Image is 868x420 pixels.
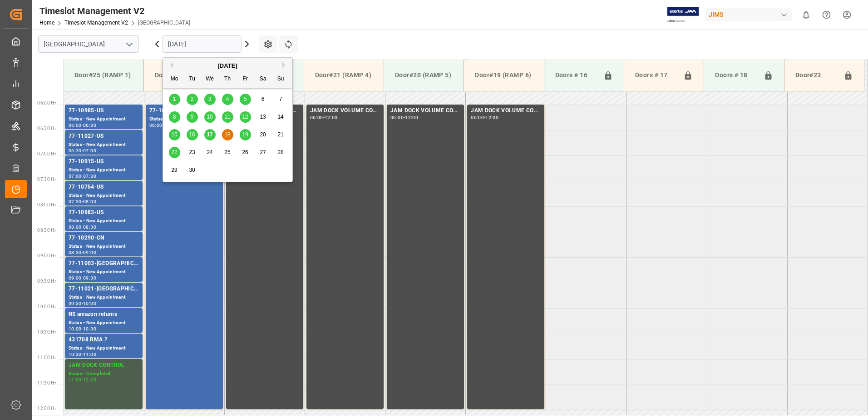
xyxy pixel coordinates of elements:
[187,74,198,85] div: Tu
[484,115,485,120] div: -
[69,115,139,123] div: Status - New Appointment
[222,129,233,140] div: Choose Thursday, September 18th, 2025
[240,147,251,158] div: Choose Friday, September 26th, 2025
[240,111,251,123] div: Choose Friday, September 12th, 2025
[69,243,139,250] div: Status - New Appointment
[83,225,96,229] div: 08:30
[37,279,56,284] span: 09:30 Hr
[39,4,190,18] div: Timeslot Management V2
[69,361,139,370] div: JAM DOCK CONTROL
[69,276,82,280] div: 09:00
[82,174,83,178] div: -
[187,165,198,176] div: Choose Tuesday, September 30th, 2025
[69,345,139,352] div: Status - New Appointment
[244,96,247,102] span: 5
[82,276,83,280] div: -
[69,200,82,204] div: 07:30
[169,74,180,85] div: Mo
[208,96,212,102] span: 3
[69,301,82,305] div: 09:30
[222,111,233,123] div: Choose Thursday, September 11th, 2025
[323,115,325,120] div: -
[226,96,229,102] span: 4
[69,192,139,200] div: Status - New Appointment
[191,114,194,120] span: 9
[82,378,83,382] div: -
[149,123,163,127] div: 06:00
[69,106,139,115] div: 77-10985-US
[83,250,96,255] div: 09:00
[37,228,56,233] span: 08:30 Hr
[260,131,266,138] span: 20
[390,106,460,115] div: JAM DOCK VOLUME CONTROL
[69,327,82,331] div: 10:00
[69,217,139,225] div: Status - New Appointment
[191,96,194,102] span: 2
[69,208,139,217] div: 77-10983-US
[207,131,212,138] span: 17
[82,250,83,255] div: -
[169,94,180,105] div: Choose Monday, September 1st, 2025
[39,20,54,26] a: Home
[187,129,198,140] div: Choose Tuesday, September 16th, 2025
[83,301,96,305] div: 10:00
[83,174,96,178] div: 07:30
[204,94,216,105] div: Choose Wednesday, September 3rd, 2025
[69,352,82,356] div: 10:30
[275,74,286,85] div: Su
[171,131,177,138] span: 15
[69,250,82,255] div: 08:30
[169,165,180,176] div: Choose Monday, September 29th, 2025
[257,111,269,123] div: Choose Saturday, September 13th, 2025
[204,129,216,140] div: Choose Wednesday, September 17th, 2025
[222,147,233,158] div: Choose Thursday, September 25th, 2025
[552,67,600,84] div: Doors # 16
[240,129,251,140] div: Choose Friday, September 19th, 2025
[260,149,266,155] span: 27
[471,115,484,120] div: 06:00
[711,67,759,84] div: Doors # 18
[151,67,216,84] div: Door#24 (RAMP 2)
[69,149,82,153] div: 06:30
[404,115,405,120] div: -
[38,35,139,53] input: Type to search/select
[37,253,56,258] span: 09:00 Hr
[122,37,136,51] button: open menu
[69,132,139,141] div: 77-11027-US
[390,115,404,120] div: 06:00
[69,370,139,378] div: Status - Completed
[69,141,139,149] div: Status - New Appointment
[173,96,176,102] span: 1
[83,149,96,153] div: 07:00
[71,67,136,84] div: Door#25 (RAMP 1)
[224,114,230,120] span: 11
[187,147,198,158] div: Choose Tuesday, September 23rd, 2025
[171,167,177,173] span: 29
[83,123,96,127] div: 06:30
[64,20,128,26] a: Timeslot Management V2
[37,177,56,182] span: 07:30 Hr
[37,100,56,105] span: 06:00 Hr
[83,352,96,356] div: 11:00
[163,35,242,53] input: DD.MM.YYYY
[257,147,269,158] div: Choose Saturday, September 27th, 2025
[204,147,216,158] div: Choose Wednesday, September 24th, 2025
[82,200,83,204] div: -
[310,115,323,120] div: 06:00
[224,149,230,155] span: 25
[69,157,139,166] div: 77-10915-US
[69,234,139,243] div: 77-10290-CN
[705,8,792,21] div: JIMS
[82,149,83,153] div: -
[69,183,139,192] div: 77-10754-US
[83,200,96,204] div: 08:00
[169,147,180,158] div: Choose Monday, September 22nd, 2025
[405,115,418,120] div: 12:00
[187,111,198,123] div: Choose Tuesday, September 9th, 2025
[207,149,212,155] span: 24
[37,202,56,207] span: 08:00 Hr
[275,129,286,140] div: Choose Sunday, September 21st, 2025
[282,62,288,68] button: Next Month
[83,276,96,280] div: 09:30
[222,94,233,105] div: Choose Thursday, September 4th, 2025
